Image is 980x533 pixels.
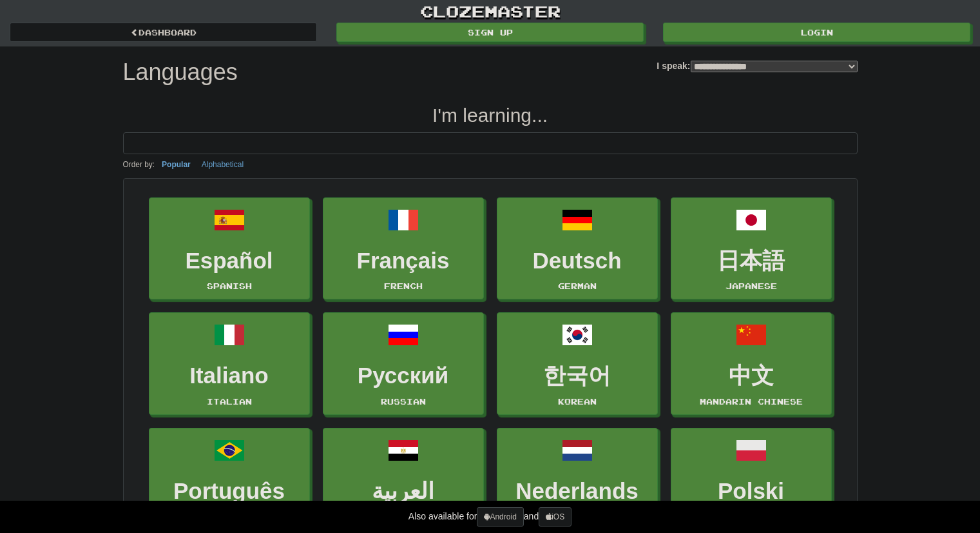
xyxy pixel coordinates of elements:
a: 한국어Korean [497,312,658,415]
a: 中文Mandarin Chinese [671,312,832,415]
h3: العربية [330,479,477,504]
small: French [384,281,423,290]
a: dashboard [10,23,317,42]
a: Sign up [336,23,644,42]
h3: 中文 [678,363,825,388]
small: Japanese [725,281,777,290]
small: Korean [558,397,597,406]
h3: Português [156,479,303,504]
a: PortuguêsPortuguese [149,428,310,530]
h3: Polski [678,479,825,504]
small: Order by: [123,160,155,169]
small: Mandarin Chinese [700,397,803,406]
a: iOS [539,507,572,527]
button: Alphabetical [198,157,247,172]
a: 日本語Japanese [671,197,832,300]
a: Android [477,507,523,527]
h3: Français [330,248,477,274]
button: Popular [158,157,195,172]
h1: Languages [123,59,238,85]
h2: I'm learning... [123,105,858,126]
a: FrançaisFrench [323,197,484,300]
select: I speak: [691,61,858,72]
a: Login [663,23,970,42]
a: PolskiPolish [671,428,832,530]
label: I speak: [657,59,857,72]
h3: Nederlands [504,479,651,504]
small: Italian [207,397,252,406]
h3: Italiano [156,363,303,388]
h3: Русский [330,363,477,388]
small: Russian [381,397,426,406]
a: РусскийRussian [323,312,484,415]
a: DeutschGerman [497,197,658,300]
h3: 한국어 [504,363,651,388]
a: ItalianoItalian [149,312,310,415]
small: German [558,281,597,290]
a: العربيةArabic [323,428,484,530]
h3: Deutsch [504,248,651,274]
h3: 日本語 [678,248,825,274]
a: EspañolSpanish [149,197,310,300]
small: Spanish [207,281,252,290]
a: NederlandsDutch [497,428,658,530]
h3: Español [156,248,303,274]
